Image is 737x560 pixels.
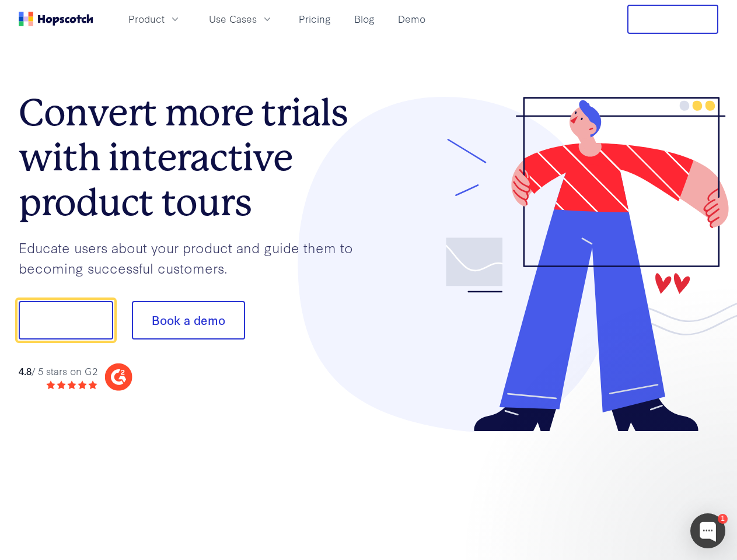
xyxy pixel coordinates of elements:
a: Pricing [294,9,336,29]
button: Use Cases [202,9,280,29]
strong: 4.8 [19,364,32,377]
div: 1 [718,514,728,524]
button: Free Trial [627,5,718,34]
div: / 5 stars on G2 [19,364,97,379]
h1: Convert more trials with interactive product tours [19,90,369,225]
a: Demo [393,9,430,29]
button: Show me! [19,301,113,339]
button: Book a demo [132,301,245,339]
button: Product [121,9,188,29]
span: Use Cases [209,12,257,26]
span: Product [128,12,165,26]
p: Educate users about your product and guide them to becoming successful customers. [19,237,369,278]
a: Home [19,12,93,26]
a: Blog [350,9,379,29]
